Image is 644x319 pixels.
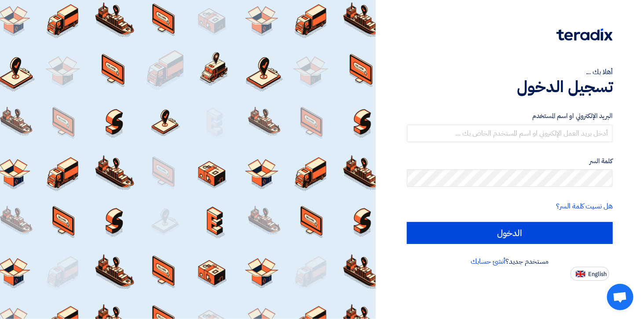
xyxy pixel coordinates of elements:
[407,77,613,97] h1: تسجيل الدخول
[576,271,585,277] img: en-US.png
[471,256,506,267] a: أنشئ حسابك
[556,29,613,41] img: Teradix logo
[407,222,613,244] input: الدخول
[407,156,613,166] label: كلمة السر
[407,256,613,267] div: مستخدم جديد؟
[588,271,607,277] span: English
[571,267,609,281] button: English
[407,125,613,142] input: أدخل بريد العمل الإلكتروني او اسم المستخدم الخاص بك ...
[556,201,613,211] a: هل نسيت كلمة السر؟
[407,67,613,77] div: أهلا بك ...
[607,284,633,310] div: Open chat
[407,111,613,121] label: البريد الإلكتروني او اسم المستخدم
